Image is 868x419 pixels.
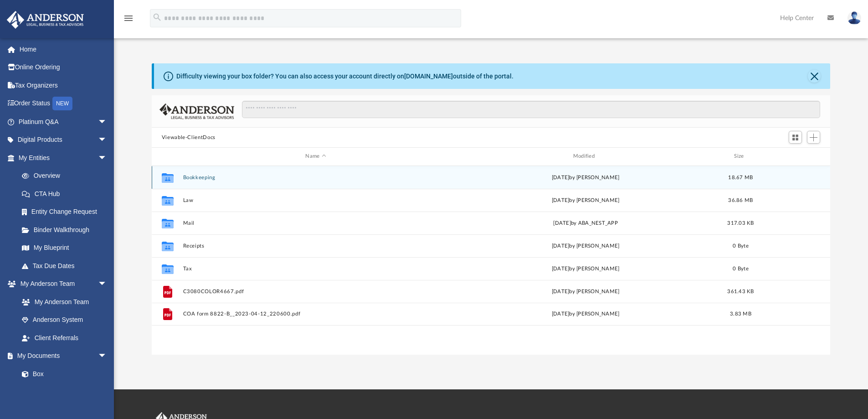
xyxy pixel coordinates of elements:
button: Mail [183,220,448,226]
span: 0 Byte [733,243,749,248]
button: Switch to Grid View [789,131,802,144]
div: [DATE] by [PERSON_NAME] [452,310,718,318]
span: 0 Byte [733,266,749,271]
a: Tax Organizers [6,76,121,94]
i: search [152,12,162,22]
a: Online Ordering [6,58,121,77]
span: arrow_drop_down [98,275,116,294]
div: grid [152,166,831,355]
a: My Anderson Team [13,293,112,311]
span: 317.03 KB [727,220,754,225]
input: Search files and folders [242,101,820,118]
a: Entity Change Request [13,203,121,221]
button: COA form 8822-B__2023-04-12_220600.pdf [183,311,448,317]
button: Bookkeeping [183,175,448,181]
a: Platinum Q&Aarrow_drop_down [6,113,121,131]
span: arrow_drop_down [98,347,116,366]
a: Meeting Minutes [13,383,116,401]
div: [DATE] by [PERSON_NAME] [452,264,718,273]
span: 36.86 MB [728,197,753,202]
a: My Documentsarrow_drop_down [6,347,116,365]
div: id [156,152,179,160]
span: arrow_drop_down [98,113,116,131]
a: [DOMAIN_NAME] [404,72,453,80]
span: arrow_drop_down [98,149,116,167]
div: NEW [52,97,72,110]
span: arrow_drop_down [98,131,116,150]
div: Difficulty viewing your box folder? You can also access your account directly on outside of the p... [176,72,514,81]
div: [DATE] by [PERSON_NAME] [452,173,718,181]
div: Modified [452,152,719,160]
a: menu [123,17,134,24]
span: 361.43 KB [727,289,754,294]
a: Client Referrals [13,329,116,347]
a: My Entitiesarrow_drop_down [6,149,121,167]
a: Order StatusNEW [6,94,121,113]
div: [DATE] by [PERSON_NAME] [452,287,718,295]
button: Tax [183,266,448,272]
div: [DATE] by ABA_NEST_APP [452,219,718,227]
div: Name [182,152,448,160]
img: User Pic [847,11,861,25]
img: Anderson Advisors Platinum Portal [4,11,87,29]
div: [DATE] by [PERSON_NAME] [452,242,718,250]
a: Box [13,365,112,383]
div: id [763,152,827,160]
button: Add [807,131,821,144]
div: Size [722,152,759,160]
a: CTA Hub [13,185,121,203]
button: C3080COLOR4667.pdf [183,289,448,295]
a: My Anderson Teamarrow_drop_down [6,275,116,293]
div: [DATE] by [PERSON_NAME] [452,196,718,204]
a: Tax Due Dates [13,257,121,275]
a: Overview [13,167,121,185]
a: My Blueprint [13,239,116,257]
a: Home [6,40,121,58]
span: 3.83 MB [730,311,751,316]
i: menu [123,13,134,24]
a: Binder Walkthrough [13,221,121,239]
a: Anderson System [13,311,116,329]
button: Close [808,70,821,83]
a: Digital Productsarrow_drop_down [6,131,121,149]
button: Law [183,197,448,203]
button: Viewable-ClientDocs [162,134,216,142]
button: Receipts [183,243,448,249]
span: 18.67 MB [728,175,753,180]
